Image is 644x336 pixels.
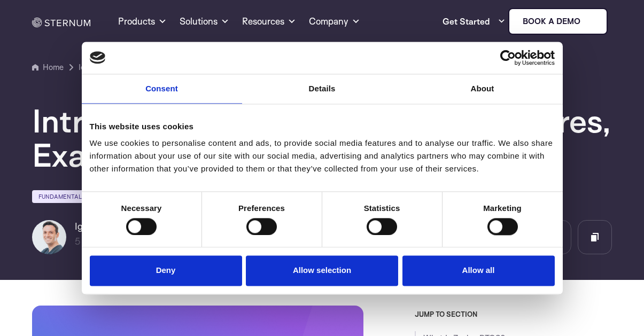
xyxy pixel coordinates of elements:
h1: Introduction to Zephyr RTOS: Features, Examples, Benefits and Challenges [32,104,612,172]
a: Products [118,2,167,41]
a: Consent [82,74,242,104]
div: We use cookies to personalise content and ads, to provide social media features and to analyse ou... [90,137,555,175]
span: 5 [75,236,80,247]
h6: Igal Zeifman [75,220,154,233]
span: min read | [75,236,122,247]
a: About [402,74,563,104]
button: Allow selection [246,256,398,286]
div: This website uses cookies [90,120,555,133]
a: Get Started [443,11,506,32]
button: Allow all [402,256,555,286]
a: Usercentrics Cookiebot - opens in a new window [461,50,555,66]
img: sternum iot [585,17,593,26]
strong: Preferences [238,204,285,213]
strong: Statistics [364,204,400,213]
img: Igal Zeifman [32,220,66,254]
button: Deny [90,256,242,286]
img: logo [90,52,106,64]
a: Home [32,61,64,74]
a: Book a demo [508,8,608,35]
a: Details [242,74,402,104]
h3: JUMP TO SECTION [415,310,612,318]
strong: Marketing [483,204,522,213]
strong: Necessary [121,204,162,213]
a: Company [309,2,360,41]
a: Fundamentals [32,190,92,203]
a: Resources [242,2,296,41]
a: IoT Blog [79,61,107,74]
a: Solutions [180,2,229,41]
